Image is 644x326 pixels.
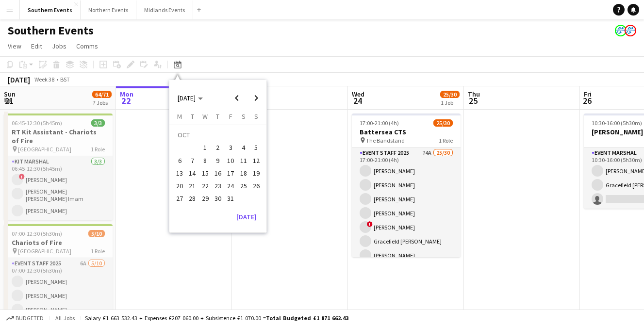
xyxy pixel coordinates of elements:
span: 3/3 [91,119,105,127]
span: 06:45-12:30 (5h45m) [12,119,62,127]
span: 22 [118,95,133,106]
app-user-avatar: RunThrough Events [615,25,627,36]
span: View [8,42,21,50]
span: Week 38 [32,76,56,83]
button: Southern Events [20,0,81,19]
span: 10 [225,155,236,166]
span: 9 [212,155,224,166]
span: All jobs [53,314,77,322]
button: 25-10-2025 [237,179,249,192]
span: Comms [76,42,98,50]
span: Total Budgeted £1 871 662.43 [266,314,348,322]
span: Wed [352,90,364,98]
span: 31 [225,193,236,205]
span: M [177,112,182,121]
button: 03-10-2025 [224,141,237,154]
button: 18-10-2025 [237,167,249,179]
a: Edit [27,40,46,52]
span: The Bandstand [366,137,405,144]
span: 25 [238,180,249,192]
div: 17:00-21:00 (4h)25/30Battersea CTS The Bandstand1 RoleEvent Staff 202574A25/3017:00-21:00 (4h)[PE... [352,114,461,257]
button: 23-10-2025 [212,179,224,192]
div: 1 Job [441,99,459,106]
div: BST [60,76,70,83]
a: Jobs [48,40,70,52]
button: Previous month [227,88,247,108]
button: 15-10-2025 [199,167,212,179]
span: 15 [199,167,211,179]
button: 31-10-2025 [224,192,237,205]
span: 16 [212,167,224,179]
button: 27-10-2025 [173,192,186,205]
span: Sun [4,90,16,98]
button: 30-10-2025 [212,192,224,205]
button: 22-10-2025 [199,179,212,192]
button: Choose month and year [174,89,207,107]
span: 28 [187,193,198,205]
span: S [254,112,258,121]
span: 21 [2,95,16,106]
button: 13-10-2025 [173,167,186,179]
span: 1 Role [439,137,453,144]
span: F [229,112,232,121]
span: 1 [199,142,211,154]
button: 17-10-2025 [224,167,237,179]
span: 26 [250,180,262,192]
span: 8 [199,155,211,166]
div: 7 Jobs [93,99,111,106]
button: 11-10-2025 [237,154,249,167]
span: 30 [212,193,224,205]
span: 22 [199,180,211,192]
span: W [202,112,208,121]
button: 29-10-2025 [199,192,212,205]
span: T [191,112,194,121]
span: T [216,112,219,121]
span: ! [19,174,25,179]
span: 26 [582,95,592,106]
button: 08-10-2025 [199,154,212,167]
button: Midlands Events [136,0,193,19]
button: 10-10-2025 [224,154,237,167]
span: 14 [187,167,198,179]
span: [GEOGRAPHIC_DATA] [18,247,71,255]
span: Thu [468,90,480,98]
span: ! [367,221,373,227]
span: 25 [466,95,480,106]
span: 27 [174,193,185,205]
span: 5/10 [88,230,105,237]
button: 14-10-2025 [186,167,198,179]
span: Jobs [52,42,66,50]
h3: Battersea CTS [352,128,461,136]
button: 26-10-2025 [250,179,263,192]
span: 10:30-16:00 (5h30m) [592,119,642,127]
button: 28-10-2025 [186,192,198,205]
h3: RT Kit Assistant - Chariots of Fire [4,128,113,145]
span: 1 Role [91,146,105,153]
h1: Southern Events [8,23,94,38]
button: 09-10-2025 [212,154,224,167]
app-user-avatar: RunThrough Events [625,25,636,36]
span: 13 [174,167,185,179]
h3: Chariots of Fire [4,238,113,247]
span: 4 [238,142,249,154]
button: 20-10-2025 [173,179,186,192]
span: 17 [225,167,236,179]
span: 2 [212,142,224,154]
span: 19 [250,167,262,179]
div: 06:45-12:30 (5h45m)3/3RT Kit Assistant - Chariots of Fire [GEOGRAPHIC_DATA]1 RoleKit Marshal3/306... [4,114,113,220]
button: 04-10-2025 [237,141,249,154]
span: Mon [120,90,133,98]
button: 02-10-2025 [212,141,224,154]
button: 06-10-2025 [173,154,186,167]
button: 19-10-2025 [250,167,263,179]
span: 23 [212,180,224,192]
span: 18 [238,167,249,179]
span: 64/71 [92,91,112,98]
span: 17:00-21:00 (4h) [360,119,399,127]
span: [DATE] [178,94,196,102]
a: View [4,40,25,52]
button: 01-10-2025 [199,141,212,154]
span: [GEOGRAPHIC_DATA] [18,146,71,153]
button: Budgeted [5,313,45,324]
div: Salary £1 663 532.43 + Expenses £207 060.00 + Subsistence £1 070.00 = [85,314,348,322]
